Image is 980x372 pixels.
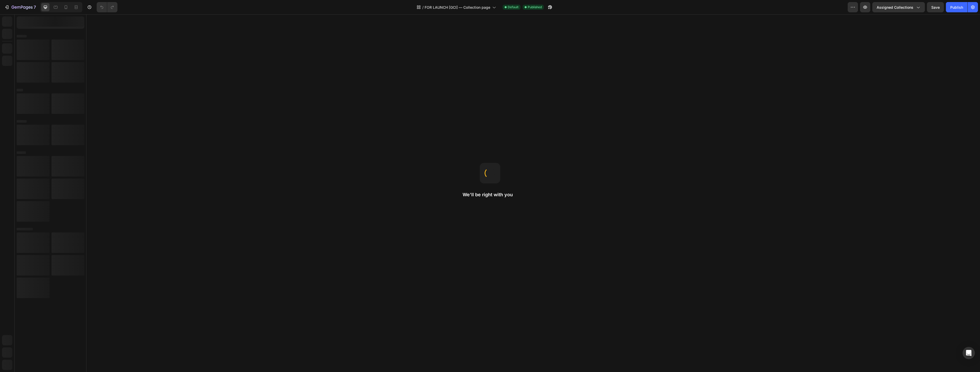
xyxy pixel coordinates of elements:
span: Assigned Collections [877,5,913,10]
button: 7 [2,2,38,12]
div: Open Intercom Messenger [963,347,975,359]
p: 7 [34,4,36,10]
span: FOR LAUNCH [GCI] — Collection page [425,5,490,10]
button: Publish [946,2,967,12]
h2: We'll be right with you [463,192,517,198]
div: Undo/Redo [97,2,117,12]
div: Publish [950,5,963,10]
span: Published [528,5,542,9]
button: Assigned Collections [872,2,925,12]
span: / [422,5,424,10]
button: Save [927,2,944,12]
span: Default [508,5,518,9]
span: Save [931,5,940,9]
